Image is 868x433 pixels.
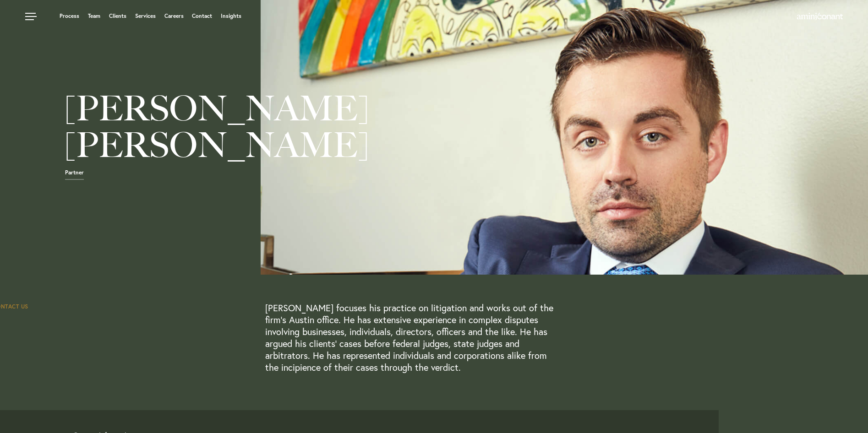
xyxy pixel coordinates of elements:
[65,170,84,180] span: Partner
[797,13,843,21] a: Home
[164,13,184,19] a: Careers
[60,13,79,19] a: Process
[265,302,557,373] p: [PERSON_NAME] focuses his practice on litigation and works out of the firm’s Austin office. He ha...
[797,13,843,20] img: Amini & Conant
[88,13,100,19] a: Team
[135,13,156,19] a: Services
[109,13,126,19] a: Clients
[192,13,212,19] a: Contact
[221,13,241,19] a: Insights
